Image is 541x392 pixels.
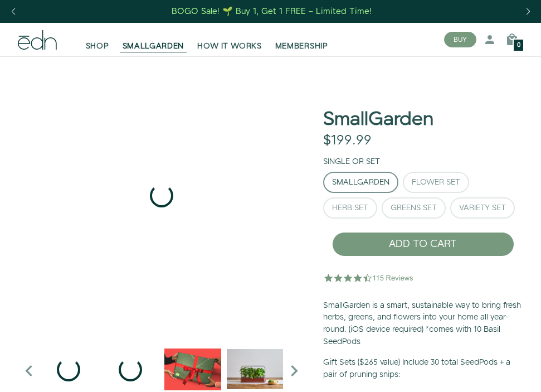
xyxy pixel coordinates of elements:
label: Single or Set [323,156,380,167]
span: SHOP [86,41,109,52]
h1: SmallGarden [323,109,433,130]
button: ADD TO CART [332,232,514,257]
img: 4.5 star rating [323,267,415,289]
div: Greens Set [391,204,437,212]
button: Flower Set [403,172,469,193]
div: BOGO Sale! 🌱 Buy 1, Get 1 FREE – Limited Time! [172,6,372,17]
div: 1 / 6 [18,56,305,335]
div: $199.99 [323,133,372,149]
div: SmallGarden [332,178,389,186]
a: MEMBERSHIP [269,27,335,52]
a: BOGO Sale! 🌱 Buy 1, Get 1 FREE – Limited Time! [170,3,373,20]
button: Variety Set [450,197,515,219]
i: Next slide [283,360,305,382]
a: SMALLGARDEN [116,27,191,52]
span: SMALLGARDEN [123,41,184,52]
p: SmallGarden is a smart, sustainable way to bring fresh herbs, greens, and flowers into your home ... [323,300,523,348]
i: Previous slide [18,360,40,382]
div: Variety Set [459,204,506,212]
a: HOW IT WORKS [191,27,268,52]
span: 0 [517,42,520,49]
a: SHOP [79,27,116,52]
button: SmallGarden [323,172,398,193]
button: Herb Set [323,197,377,219]
button: BUY [444,32,476,47]
div: Flower Set [412,178,460,186]
button: Greens Set [382,197,446,219]
span: MEMBERSHIP [275,41,328,52]
b: Gift Sets ($265 value) Include 30 total SeedPods + a pair of pruning snips: [323,357,510,380]
div: Herb Set [332,204,368,212]
span: HOW IT WORKS [197,41,261,52]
